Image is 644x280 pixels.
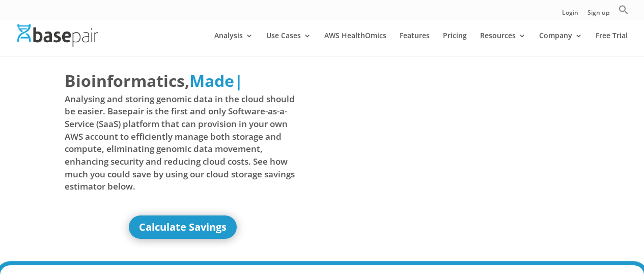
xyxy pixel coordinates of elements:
span: Made [189,70,234,91]
a: Sign up [587,10,609,20]
a: Free Trial [596,32,628,56]
a: Login [562,10,578,20]
svg: Search [619,5,629,15]
a: Features [400,32,430,56]
a: Analysis [214,32,253,56]
a: Use Cases [266,32,311,56]
a: AWS HealthOmics [324,32,386,56]
a: Search Icon Link [619,5,629,20]
span: Bioinformatics, [65,69,189,92]
a: Pricing [443,32,467,56]
img: Basepair [17,24,98,46]
a: Calculate Savings [129,215,237,239]
a: Company [539,32,582,56]
span: Analysing and storing genomic data in the cloud should be easier. Basepair is the first and only ... [65,93,301,193]
a: Resources [480,32,526,56]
